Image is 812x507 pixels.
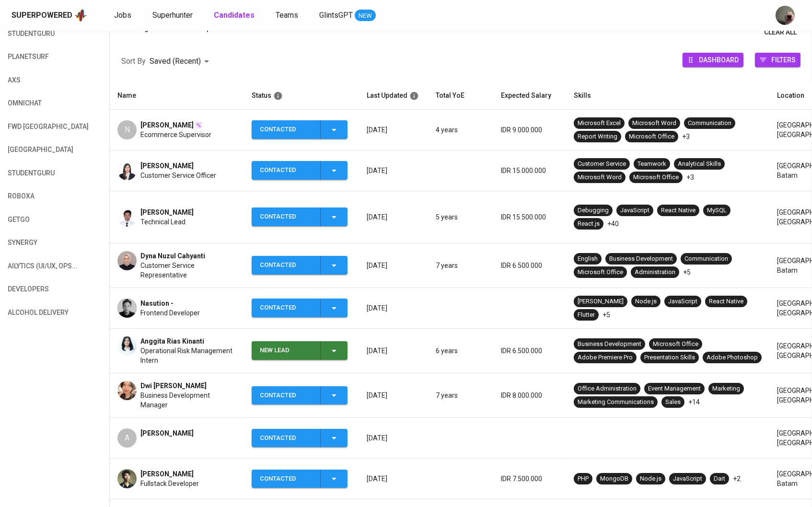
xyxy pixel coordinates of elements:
[436,212,486,222] p: 5 years
[707,353,758,362] div: Adobe Photoshop
[140,428,194,438] span: [PERSON_NAME]
[319,11,353,20] span: GlintsGPT
[260,299,313,317] div: Contacted
[260,386,313,405] div: Contacted
[8,237,59,249] span: Synergy
[8,121,59,133] span: FWD [GEOGRAPHIC_DATA]
[8,260,59,272] span: Ailytics (UI/UX, OPS...
[578,353,633,362] div: Adobe Premiere Pro
[117,299,137,318] img: 028d0ee474a69bc598748c933e565114.jpg
[195,121,202,129] img: magic_wand.svg
[493,82,566,110] th: Expected Salary
[501,261,558,270] p: IDR 6.500.000
[117,381,137,400] img: dee0f61f5f6d64923047926f4bbd3dca.jpg
[661,206,696,215] div: React Native
[8,167,59,179] span: StudentGuru
[214,10,256,22] a: Candidates
[260,341,313,360] div: New Lead
[260,120,313,139] div: Contacted
[8,74,59,86] span: AXS
[578,219,600,229] div: React.js
[252,207,348,226] button: Contacted
[140,161,194,171] span: [PERSON_NAME]
[140,217,186,227] span: Technical Lead
[578,474,589,484] div: PHP
[644,353,695,362] div: Presentation Skills
[121,56,146,67] p: Sort By
[501,125,558,135] p: IDR 9.000.000
[140,120,194,130] span: [PERSON_NAME]
[12,10,72,21] div: Superpowered
[436,261,486,270] p: 7 years
[764,26,797,38] span: Clear All
[140,308,200,318] span: Frontend Developer
[699,53,739,66] span: Dashboard
[682,132,690,141] p: +3
[276,10,300,22] a: Teams
[668,297,697,306] div: JavaScript
[355,11,376,21] span: NEW
[607,219,619,229] p: +40
[712,384,740,393] div: Marketing
[110,82,244,110] th: Name
[578,254,598,264] div: English
[578,384,637,393] div: Office Administration
[140,251,205,261] span: Dyna Nuzul Cahyanti
[578,206,609,215] div: Debugging
[501,212,558,222] p: IDR 15.500.000
[359,82,428,110] th: Last Updated
[140,479,199,488] span: Fullstack Developer
[501,474,558,484] p: IDR 7.500.000
[609,254,673,264] div: Business Development
[688,119,731,128] div: Communication
[367,391,420,400] p: [DATE]
[260,256,313,275] div: Contacted
[8,28,59,40] span: StudentGuru
[8,307,59,319] span: Alcohol Delivery
[114,11,131,20] span: Jobs
[150,56,201,67] p: Saved (Recent)
[578,398,654,407] div: Marketing Communications
[578,340,641,349] div: Business Development
[776,6,795,25] img: aji.muda@glints.com
[140,207,194,217] span: [PERSON_NAME]
[260,207,313,226] div: Contacted
[252,120,348,139] button: Contacted
[152,10,195,22] a: Superhunter
[252,429,348,448] button: Contacted
[428,82,493,110] th: Total YoE
[8,51,59,63] span: PlanetSurf
[501,346,558,356] p: IDR 6.500.000
[686,173,694,182] p: +3
[600,474,628,484] div: MongoDB
[140,336,204,346] span: Anggita Rias Kinanti
[648,384,701,393] div: Event Management
[117,120,137,139] div: N
[140,261,236,280] span: Customer Service Representative
[683,53,743,67] button: Dashboard
[150,53,212,70] div: Saved (Recent)
[733,474,741,484] p: +2
[678,160,721,169] div: Analytical Skills
[632,119,676,128] div: Microsoft Word
[252,299,348,317] button: Contacted
[578,311,595,320] div: Flutter
[578,160,626,169] div: Customer Service
[252,256,348,275] button: Contacted
[252,470,348,488] button: Contacted
[367,474,420,484] p: [DATE]
[578,173,622,182] div: Microsoft Word
[683,267,691,277] p: +5
[140,381,207,391] span: Dwi [PERSON_NAME]
[673,474,702,484] div: JavaScript
[276,11,298,20] span: Teams
[140,299,174,308] span: Nasution -
[117,161,137,180] img: bdd8f7a93429ab4bf37be12d9c7204aa.jpeg
[367,303,420,313] p: [DATE]
[214,11,255,20] b: Candidates
[117,469,137,488] img: ddc93143cc6d8a2562dc78d468eb3d1f.jpg
[578,119,621,128] div: Microsoft Excel
[760,23,800,41] button: Clear All
[140,346,236,365] span: Operational Risk Management Intern
[367,212,420,222] p: [DATE]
